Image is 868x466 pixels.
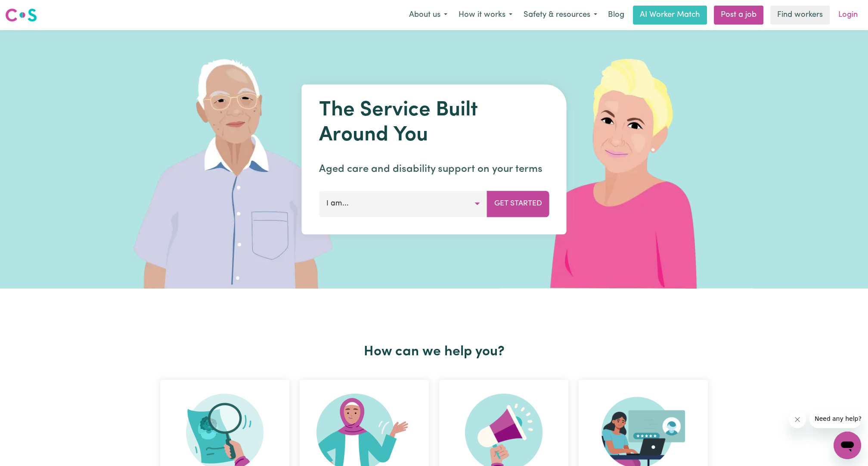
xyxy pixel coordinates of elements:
[809,409,861,428] iframe: Message from company
[319,162,549,177] p: Aged care and disability support on your terms
[833,6,863,25] a: Login
[5,6,52,13] span: Need any help?
[603,6,629,25] a: Blog
[319,98,549,148] h1: The Service Built Around You
[714,6,763,25] a: Post a job
[453,6,518,24] button: How it works
[770,6,830,25] a: Find workers
[789,411,806,428] iframe: Close message
[633,6,707,25] a: AI Worker Match
[5,7,37,23] img: Careseekers logo
[487,191,549,217] button: Get Started
[403,6,453,24] button: About us
[834,432,861,459] iframe: Button to launch messaging window
[518,6,603,24] button: Safety & resources
[5,5,37,25] a: Careseekers logo
[319,191,487,217] button: I am...
[155,344,713,360] h2: How can we help you?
